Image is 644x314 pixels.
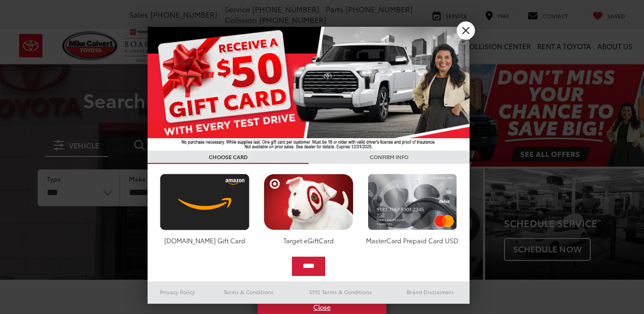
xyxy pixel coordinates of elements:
[290,286,391,298] a: SMS Terms & Conditions
[365,236,460,245] div: MasterCard Prepaid Card USD
[208,286,290,298] a: Terms & Conditions
[365,174,460,230] img: mastercard.png
[261,174,356,230] img: targetcard.png
[261,236,356,245] div: Target eGiftCard
[148,151,309,164] h3: CHOOSE CARD
[148,286,208,298] a: Privacy Policy
[157,236,252,245] div: [DOMAIN_NAME] Gift Card
[157,174,252,230] img: amazoncard.png
[391,286,470,298] a: Brand Disclaimers
[309,151,470,164] h3: CONFIRM INFO
[148,27,470,151] img: 55838_top_625864.jpg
